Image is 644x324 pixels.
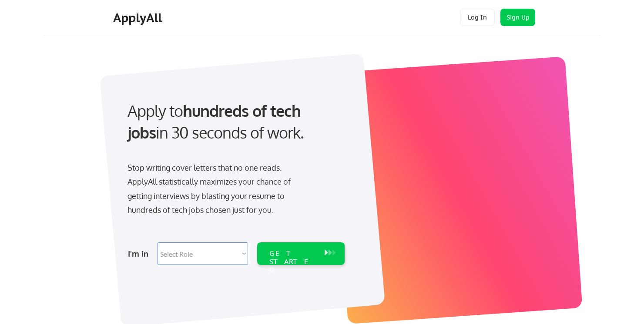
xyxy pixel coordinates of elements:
div: I'm in [128,247,152,261]
div: ApplyAll [113,10,164,25]
div: GET STARTED [269,249,316,274]
button: Sign Up [500,9,535,26]
div: Stop writing cover letters that no one reads. ApplyAll statistically maximizes your chance of get... [127,161,306,217]
button: Log In [460,9,495,26]
div: Apply to in 30 seconds of work. [127,100,341,144]
strong: hundreds of tech jobs [127,101,305,142]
